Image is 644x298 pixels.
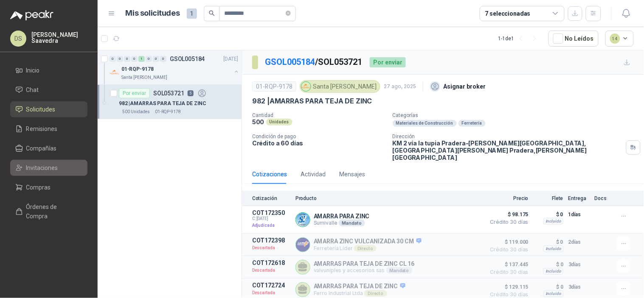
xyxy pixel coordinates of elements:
p: KM 2 vía la tupia Pradera-[PERSON_NAME][GEOGRAPHIC_DATA], [GEOGRAPHIC_DATA][PERSON_NAME] Pradera ... [393,139,623,161]
span: $ 137.445 [486,259,529,270]
p: Categorías [393,112,641,118]
p: 3 días [568,282,590,292]
div: Ferretería [458,120,486,127]
span: Órdenes de Compra [26,202,79,221]
span: 1 [187,8,197,19]
button: No Leídos [548,31,599,47]
div: DS [10,31,26,47]
div: Por enviar [119,88,150,98]
div: Cotizaciones [252,170,287,179]
div: 500 Unidades [119,109,153,115]
p: Producto [295,195,481,201]
div: 0 [131,56,138,62]
p: Adjudicada [252,221,290,230]
img: Company Logo [296,213,310,227]
div: Por enviar [370,57,406,67]
img: Company Logo [301,82,311,91]
span: $ 119.000 [486,237,529,247]
span: Crédito 30 días [486,220,529,225]
span: $ 129.115 [486,282,529,292]
p: 1 días [568,209,590,220]
div: Directo [354,245,377,252]
img: Company Logo [110,67,120,78]
span: C: [DATE] [252,216,290,221]
a: Órdenes de Compra [10,199,87,224]
div: Mandato [386,267,413,274]
button: 14 [605,31,634,47]
a: Invitaciones [10,160,87,176]
h1: Mis solicitudes [126,7,180,19]
p: 2 días [568,237,590,247]
p: [PERSON_NAME] Saavedra [31,32,87,44]
div: 0 [153,56,159,62]
p: 27 ago, 2025 [384,83,416,91]
a: Remisiones [10,121,87,137]
p: 982 | AMARRAS PARA TEJA DE ZINC [119,100,206,108]
a: Por enviarSOL0537215982 |AMARRAS PARA TEJA DE ZINC500 Unidades01-RQP-9178 [98,85,242,119]
div: Incluido [543,290,563,297]
div: Incluido [543,268,563,275]
div: Incluido [543,218,563,225]
div: 1 [138,56,145,62]
div: 0 [124,56,130,62]
span: close-circle [286,11,291,16]
div: 0 [146,56,152,62]
span: Crédito 30 días [486,270,529,275]
p: Precio [486,195,529,201]
div: Directo [364,290,387,297]
p: Entrega [568,195,590,201]
span: close-circle [286,9,291,17]
span: Remisiones [26,124,58,134]
p: Docs [595,195,612,201]
div: 0 [160,56,166,62]
p: COT172398 [252,237,290,244]
a: GSOL005184 [265,57,315,67]
p: 982 | AMARRAS PARA TEJA DE ZINC [252,97,372,106]
span: Compañías [26,144,57,153]
div: Unidades [266,119,292,125]
div: Actividad [301,170,326,179]
p: Sumivalle [314,220,370,226]
span: Crédito 30 días [486,247,529,252]
img: Logo peakr [10,10,53,20]
a: 0 0 0 0 1 0 0 0 GSOL005184[DATE] Company Logo01-RQP-9178Santa [PERSON_NAME] [110,54,240,81]
div: 7 seleccionadas [485,9,531,18]
p: $ 0 [534,209,563,220]
p: AMARRA PARA ZINC [314,213,370,220]
p: Cantidad [252,112,386,118]
p: Dirección [393,134,623,139]
span: Compras [26,183,51,192]
a: Inicio [10,62,87,78]
div: 1 - 1 de 1 [498,32,542,45]
span: Chat [26,85,39,95]
span: Solicitudes [26,105,56,114]
div: Incluido [543,245,563,252]
p: Crédito a 60 días [252,139,386,147]
p: Cotización [252,195,290,201]
div: Santa [PERSON_NAME] [300,80,380,93]
p: SOL053721 [153,90,184,96]
a: Chat [10,82,87,98]
span: $ 98.175 [486,209,529,220]
p: GSOL005184 [170,56,205,62]
p: $ 0 [534,259,563,270]
p: Santa [PERSON_NAME] [121,74,167,81]
p: $ 0 [534,282,563,292]
p: COT172724 [252,282,290,289]
p: 01-RQP-9178 [155,109,181,115]
p: Condición de pago [252,134,386,139]
div: Materiales de Construcción [393,120,457,127]
div: Mensajes [339,170,365,179]
p: $ 0 [534,237,563,247]
p: 5 [188,90,194,96]
p: COT172618 [252,259,290,266]
a: Compañías [10,140,87,156]
span: Invitaciones [26,163,58,173]
div: 0 [110,56,116,62]
p: Flete [534,195,563,201]
p: Descartada [252,289,290,297]
p: AMARRAS PARA TEJA DE ZINC CL 16 [314,260,415,267]
span: Crédito 30 días [486,292,529,297]
p: Descartada [252,266,290,275]
span: Inicio [26,66,40,75]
